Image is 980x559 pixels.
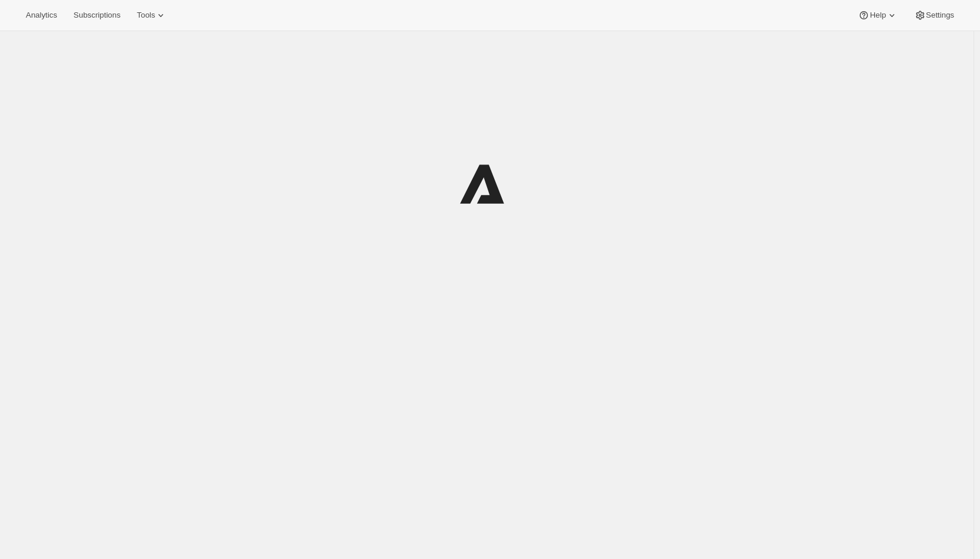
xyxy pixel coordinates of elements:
button: Subscriptions [66,7,127,23]
button: Help [851,7,904,23]
button: Tools [130,7,174,23]
span: Analytics [26,11,57,20]
span: Help [870,11,886,20]
button: Settings [907,7,961,23]
button: Analytics [19,7,64,23]
span: Tools [137,11,155,20]
span: Subscriptions [73,11,120,20]
span: Settings [926,11,954,20]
